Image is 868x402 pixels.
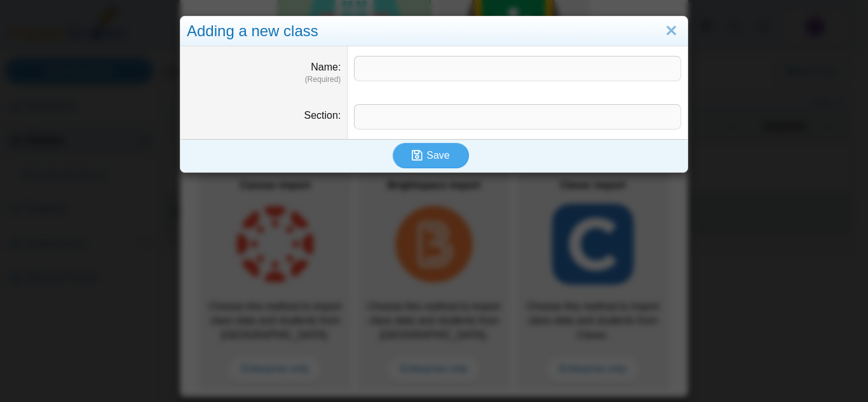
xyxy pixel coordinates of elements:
[393,143,469,168] button: Save
[304,110,341,121] label: Section
[311,62,341,72] label: Name
[661,20,681,42] a: Close
[180,17,688,46] div: Adding a new class
[426,150,449,161] span: Save
[187,74,341,85] dfn: (Required)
